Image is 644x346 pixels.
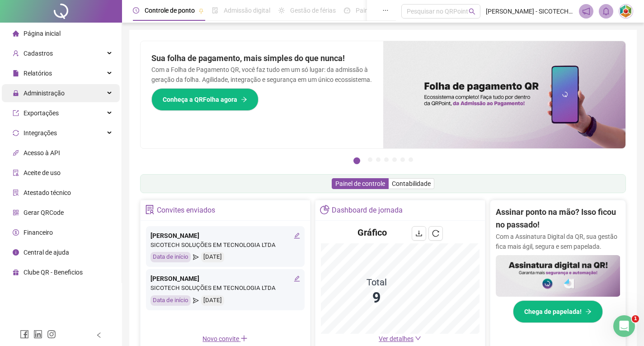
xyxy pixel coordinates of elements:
[335,180,385,187] span: Painel de controle
[150,252,191,262] div: Data de início
[376,157,381,162] button: 3
[379,335,421,342] a: Ver detalhes down
[13,70,19,76] span: file
[201,295,224,306] div: [DATE]
[368,157,372,162] button: 2
[513,300,603,323] button: Chega de papelada!
[157,203,215,218] div: Convites enviados
[619,5,633,18] img: 33813
[151,52,372,65] h2: Sua folha de pagamento, mais simples do que nunca!
[357,226,387,239] h4: Gráfico
[320,205,329,214] span: pie-chart
[13,50,19,57] span: user-add
[24,189,71,196] span: Atestado técnico
[150,284,300,293] div: SICOTECH SOLUÇÕES EM TECNOLOGIA LTDA
[613,315,635,337] iframe: Intercom live chat
[13,209,19,216] span: qrcode
[240,335,248,342] span: plus
[13,130,19,136] span: sync
[150,241,300,250] div: SICOTECH SOLUÇÕES EM TECNOLOGIA LTDA
[496,206,620,232] h2: Assinar ponto na mão? Isso ficou no passado!
[400,157,405,162] button: 6
[415,335,421,341] span: down
[13,110,19,116] span: export
[20,330,29,339] span: facebook
[432,230,439,237] span: reload
[469,8,475,15] span: search
[24,30,61,37] span: Página inicial
[294,232,300,239] span: edit
[13,30,19,37] span: home
[24,249,69,256] span: Central de ajuda
[524,307,582,317] span: Chega de papelada!
[24,149,60,156] span: Acesso à API
[198,8,204,14] span: pushpin
[392,157,397,162] button: 5
[496,255,620,297] img: banner%2F02c71560-61a6-44d4-94b9-c8ab97240462.png
[13,90,19,96] span: lock
[241,96,247,103] span: arrow-right
[193,252,199,262] span: send
[24,169,61,176] span: Aceite de uso
[582,7,590,15] span: notification
[96,332,102,338] span: left
[278,7,285,14] span: sun
[163,95,237,104] span: Conheça a QRFolha agora
[145,205,155,214] span: solution
[392,180,431,187] span: Contabilidade
[150,231,300,241] div: [PERSON_NAME]
[151,65,372,85] p: Com a Folha de Pagamento QR, você faz tudo em um só lugar: da admissão à geração da folha. Agilid...
[415,230,423,237] span: download
[145,7,195,14] span: Controle de ponto
[24,50,53,57] span: Cadastros
[13,249,19,256] span: info-circle
[409,157,413,162] button: 7
[24,229,53,236] span: Financeiro
[212,7,218,14] span: file-done
[33,330,42,339] span: linkedin
[202,335,248,342] span: Novo convite
[24,109,59,117] span: Exportações
[353,157,360,164] button: 1
[356,7,391,14] span: Painel do DP
[13,150,19,156] span: api
[344,7,350,14] span: dashboard
[24,70,52,77] span: Relatórios
[224,7,270,14] span: Admissão digital
[13,170,19,176] span: audit
[150,274,300,284] div: [PERSON_NAME]
[13,269,19,275] span: gift
[632,315,639,322] span: 1
[24,90,65,97] span: Administração
[379,335,414,342] span: Ver detalhes
[290,7,336,14] span: Gestão de férias
[193,295,199,306] span: send
[150,295,191,306] div: Data de início
[47,330,56,339] span: instagram
[24,129,57,137] span: Integrações
[382,7,389,14] span: ellipsis
[496,232,620,251] p: Com a Assinatura Digital da QR, sua gestão fica mais ágil, segura e sem papelada.
[133,7,139,14] span: clock-circle
[585,308,592,315] span: arrow-right
[24,269,83,276] span: Clube QR - Beneficios
[294,275,300,282] span: edit
[13,229,19,236] span: dollar
[13,190,19,196] span: solution
[151,88,259,111] button: Conheça a QRFolha agora
[24,209,64,216] span: Gerar QRCode
[383,41,626,148] img: banner%2F8d14a306-6205-4263-8e5b-06e9a85ad873.png
[384,157,389,162] button: 4
[332,203,403,218] div: Dashboard de jornada
[486,6,573,16] span: [PERSON_NAME] - SICOTECH SOLUÇÕES EM TECNOLOGIA
[201,252,224,262] div: [DATE]
[602,7,610,15] span: bell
